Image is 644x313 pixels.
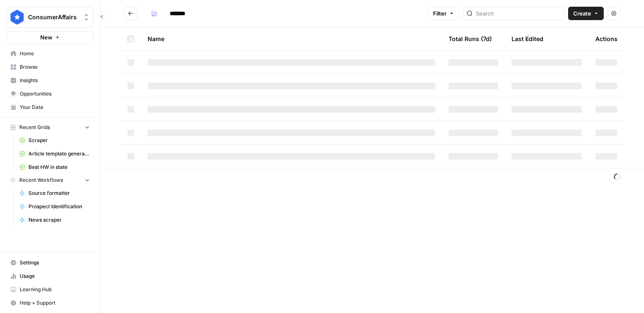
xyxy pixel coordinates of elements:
[7,283,93,296] a: Learning Hub
[29,216,90,224] span: News scraper
[19,124,50,131] span: Recent Grids
[29,150,90,158] span: Article template generator
[20,77,90,84] span: Insights
[476,9,561,18] input: Search
[7,269,93,283] a: Usage
[19,176,63,184] span: Recent Workflows
[512,27,543,50] div: Last Edited
[7,101,93,114] a: Your Data
[29,163,90,171] span: Best HW in state
[16,213,93,227] a: News scraper
[16,134,93,147] a: Scraper
[449,27,492,50] div: Total Runs (7d)
[20,299,90,307] span: Help + Support
[595,27,618,50] div: Actions
[124,7,138,20] button: Go back
[16,200,93,213] a: Prospect Identification
[20,286,90,293] span: Learning Hub
[7,256,93,269] a: Settings
[7,87,93,101] a: Opportunities
[40,33,52,41] span: New
[29,137,90,144] span: Scraper
[7,31,93,44] button: New
[428,7,460,20] button: Filter
[16,186,93,200] a: Source formatter
[433,9,447,18] span: Filter
[7,174,93,186] button: Recent Workflows
[10,10,25,25] img: ConsumerAffairs Logo
[20,50,90,57] span: Home
[7,47,93,60] a: Home
[573,9,591,18] span: Create
[16,147,93,160] a: Article template generator
[29,203,90,210] span: Prospect Identification
[20,90,90,98] span: Opportunities
[20,103,90,111] span: Your Data
[28,13,79,21] span: ConsumerAffairs
[7,60,93,74] a: Browse
[7,74,93,87] a: Insights
[568,7,604,20] button: Create
[7,296,93,310] button: Help + Support
[7,121,93,134] button: Recent Grids
[20,272,90,280] span: Usage
[16,160,93,174] a: Best HW in state
[29,189,90,197] span: Source formatter
[20,63,90,71] span: Browse
[20,259,90,266] span: Settings
[7,7,93,28] button: Workspace: ConsumerAffairs
[148,27,435,50] div: Name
